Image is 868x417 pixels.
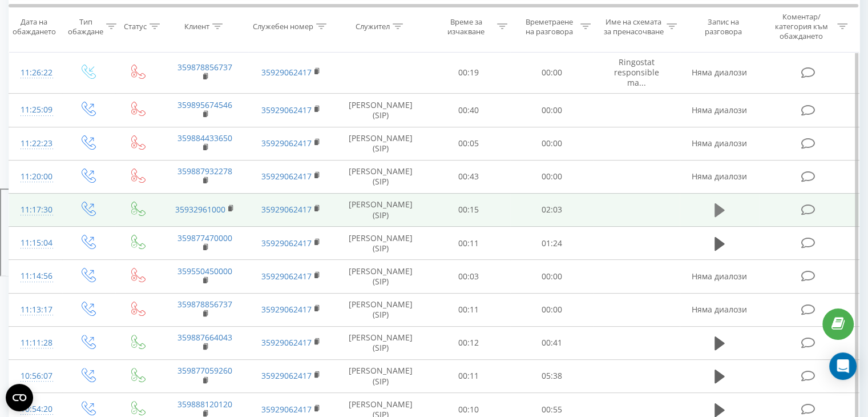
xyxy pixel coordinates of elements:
div: Keywords by Traffic [128,67,188,75]
a: 359877059260 [177,365,232,376]
td: 00:11 [427,227,510,260]
span: Няма диалози [692,67,747,78]
div: Клиент [184,22,209,31]
a: 35929062417 [261,271,312,282]
td: 00:05 [427,127,510,160]
div: 11:13:17 [21,299,51,321]
td: [PERSON_NAME] (SIP) [334,193,427,226]
td: [PERSON_NAME] (SIP) [334,94,427,127]
a: 35929062417 [261,204,312,215]
div: 11:17:30 [21,199,51,221]
td: 01:24 [510,227,593,260]
span: Ringostat responsible ma... [614,57,659,88]
div: Open Intercom Messenger [829,352,857,380]
img: website_grey.svg [18,30,27,39]
div: 11:22:23 [21,133,51,155]
span: Няма диалози [692,105,747,115]
div: Име на схемата за пренасочване [604,17,664,36]
td: 00:00 [510,94,593,127]
div: Време за изчакване [438,17,495,36]
td: 00:00 [510,260,593,293]
td: [PERSON_NAME] (SIP) [334,326,427,359]
div: 11:20:00 [21,166,51,188]
td: 00:11 [427,359,510,392]
td: 00:19 [427,51,510,94]
div: Служебен номер [253,22,313,31]
td: 05:38 [510,359,593,392]
td: 02:03 [510,193,593,226]
div: Времетраене на разговора [520,17,578,36]
div: 11:25:09 [21,99,51,121]
div: v 4.0.25 [32,18,56,27]
a: 35929062417 [261,337,312,348]
img: tab_domain_overview_orange.svg [33,66,42,75]
td: 00:00 [510,127,593,160]
a: 359887664043 [177,332,232,343]
div: Domain: [DOMAIN_NAME] [30,30,126,39]
td: [PERSON_NAME] (SIP) [334,359,427,392]
span: Няма диалози [692,304,747,315]
div: Коментар/категория към обаждането [768,12,834,41]
td: 00:00 [510,160,593,193]
td: 00:41 [510,326,593,359]
a: 35929062417 [261,238,312,248]
div: Служител [356,22,390,31]
div: 10:56:07 [21,365,51,387]
td: 00:00 [510,51,593,94]
a: 35929062417 [261,304,312,315]
a: 35929062417 [261,67,312,78]
td: 00:40 [427,94,510,127]
a: 35929062417 [261,105,312,115]
div: Дата на обаждането [9,17,59,36]
a: 359550450000 [177,266,232,276]
div: 11:14:56 [21,265,51,287]
td: 00:15 [427,193,510,226]
a: 359895674546 [177,99,232,110]
a: 359884433650 [177,133,232,143]
div: Тип обаждане [68,17,103,36]
td: [PERSON_NAME] (SIP) [334,160,427,193]
td: 00:12 [427,326,510,359]
td: [PERSON_NAME] (SIP) [334,293,427,326]
td: [PERSON_NAME] (SIP) [334,260,427,293]
a: 35929062417 [261,404,312,415]
a: 35929062417 [261,138,312,149]
div: Статус [124,22,147,31]
div: Domain Overview [46,67,102,75]
a: 359878856737 [177,62,232,73]
a: 359877470000 [177,232,232,243]
td: 00:11 [427,293,510,326]
span: Няма диалози [692,138,747,149]
img: logo_orange.svg [18,18,27,27]
td: 00:00 [510,293,593,326]
span: Няма диалози [692,171,747,182]
span: Няма диалози [692,271,747,282]
td: 00:43 [427,160,510,193]
a: 359888120120 [177,399,232,410]
a: 35932961000 [175,204,225,215]
div: 11:11:28 [21,332,51,354]
button: Open CMP widget [6,384,33,411]
td: 00:03 [427,260,510,293]
div: Запис на разговора [690,17,757,36]
div: 11:15:04 [21,232,51,254]
div: 11:26:22 [21,62,51,84]
a: 35929062417 [261,171,312,182]
a: 359878856737 [177,299,232,310]
a: 35929062417 [261,370,312,381]
td: [PERSON_NAME] (SIP) [334,127,427,160]
td: [PERSON_NAME] (SIP) [334,227,427,260]
img: tab_keywords_by_traffic_grey.svg [115,66,124,75]
a: 359887932278 [177,166,232,177]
